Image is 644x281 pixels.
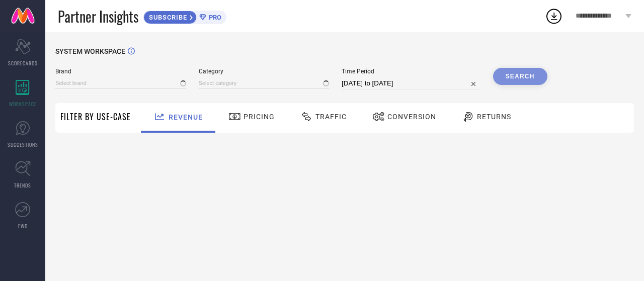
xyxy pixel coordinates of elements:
[8,141,38,148] span: SUGGESTIONS
[18,222,28,230] span: FWD
[545,7,563,25] div: Open download list
[244,113,275,121] span: Pricing
[342,68,480,75] span: Time Period
[143,8,226,24] a: SUBSCRIBEPRO
[14,181,31,189] span: TRENDS
[206,14,221,21] span: PRO
[55,47,125,55] span: SYSTEM WORKSPACE
[315,113,347,121] span: Traffic
[60,111,131,123] span: Filter By Use-Case
[55,78,186,88] input: Select brand
[477,113,511,121] span: Returns
[8,59,38,67] span: SCORECARDS
[199,68,330,75] span: Category
[144,14,190,21] span: SUBSCRIBE
[342,77,480,89] input: Select time period
[387,113,436,121] span: Conversion
[55,68,186,75] span: Brand
[169,113,203,121] span: Revenue
[199,78,330,88] input: Select category
[58,6,138,27] span: Partner Insights
[9,100,37,108] span: WORKSPACE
